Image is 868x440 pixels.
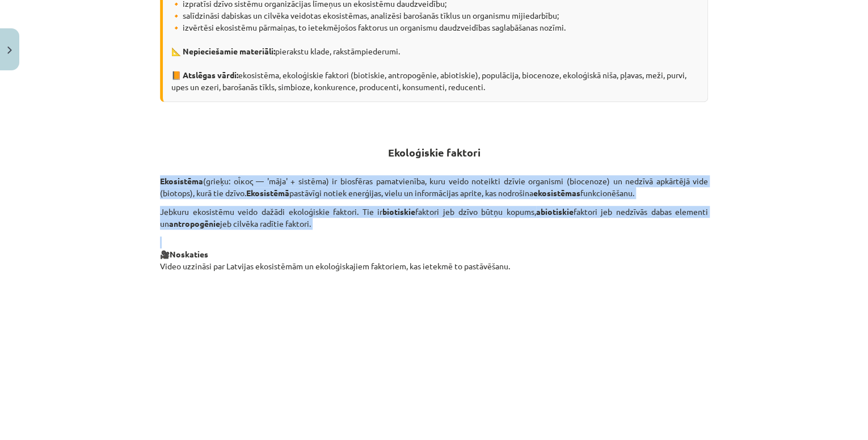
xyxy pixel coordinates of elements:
[171,46,275,56] b: 📐 Nepieciešamie materiāli:
[7,46,12,54] img: icon-close-lesson-0947bae3869378f0d4975bcd49f059093ad1ed9edebbc8119c70593378902aed.svg
[536,206,574,217] b: abiotiskie
[160,236,708,272] p: 🎥 Video uzzināsi par Latvijas ekosistēmām un ekoloģiskajiem faktoriem, kas ietekmē to pastāvēšanu.
[169,218,220,229] b: antropogēnie
[160,175,708,199] p: (grieķu: οἶκος — 'māja' + sistēma) ir biosfēras pamatvienība, kuru veido noteikti dzīvie organism...
[170,249,208,259] strong: Noskaties
[246,188,289,198] b: Ekosistēmā
[160,206,708,230] p: Jebkuru ekosistēmu veido dažādi ekoloģiskie faktori. Tie ir faktori jeb dzīvo būtņu kopums, fakto...
[388,146,481,159] b: Ekoloģiskie faktori
[533,188,580,198] b: ekosistēmas
[382,206,415,217] b: biotiskie
[171,70,238,80] b: 📙 Atslēgas vārdi:
[160,176,203,186] b: Ekosistēma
